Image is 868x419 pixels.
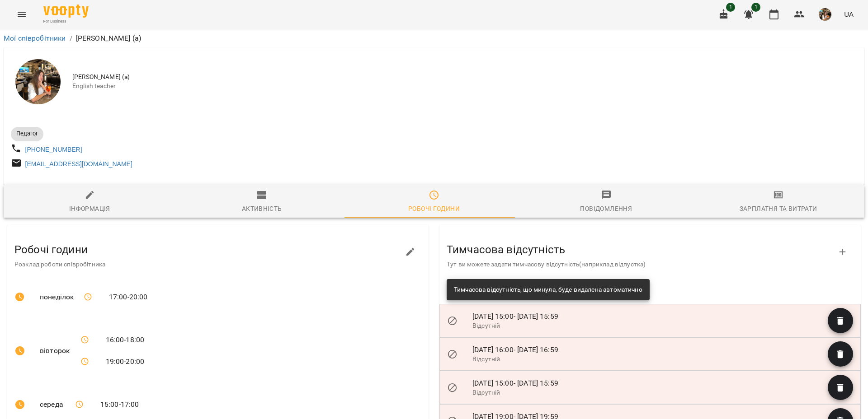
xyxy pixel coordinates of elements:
span: понеділок [40,292,69,303]
button: Menu [11,4,33,25]
span: середа [40,399,61,410]
span: [DATE] 16:00 - [DATE] 16:59 [472,345,558,354]
p: Тут ви можете задати тимчасову відсутність(наприклад відпустка) [447,260,839,269]
img: bab909270f41ff6b6355ba0ec2268f93.jpg [819,8,831,21]
div: Інформація [69,203,110,214]
img: Voopty Logo [43,5,89,18]
p: Відсутній [472,355,828,364]
span: UA [844,9,854,19]
span: 19:00 - 20:00 [106,356,145,367]
span: For Business [43,19,89,24]
a: Мої співробітники [4,34,66,42]
p: Відсутній [472,388,828,397]
p: Відсутній [472,321,828,331]
span: 15:00 - 17:00 [100,399,139,410]
a: [EMAIL_ADDRESS][DOMAIN_NAME] [25,160,132,168]
span: English teacher [72,82,857,91]
span: [DATE] 15:00 - [DATE] 15:59 [472,379,558,387]
span: 17:00 - 20:00 [109,292,148,303]
li: / [70,33,72,44]
span: 1 [751,3,760,12]
span: [DATE] 15:00 - [DATE] 15:59 [472,312,558,321]
span: 16:00 - 18:00 [106,335,145,345]
p: [PERSON_NAME] (а) [76,33,142,44]
span: [PERSON_NAME] (а) [72,73,857,82]
h3: Робочі години [14,244,407,256]
div: Повідомлення [580,203,632,214]
div: Робочі години [408,203,460,214]
nav: breadcrumb [4,33,864,44]
p: Розклад роботи співробітника [14,260,407,269]
div: Тимчасова відсутність, що минула, буде видалена автоматично [454,282,642,298]
a: [PHONE_NUMBER] [25,146,82,153]
span: 1 [726,3,735,12]
img: Семенюк Таїсія Олександрівна (а) [15,59,61,104]
div: Зарплатня та Витрати [740,203,817,214]
h3: Тимчасова відсутність [447,244,839,256]
div: Активність [242,203,282,214]
button: UA [840,6,857,23]
span: вівторок [40,345,66,356]
span: Педагог [11,130,43,138]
